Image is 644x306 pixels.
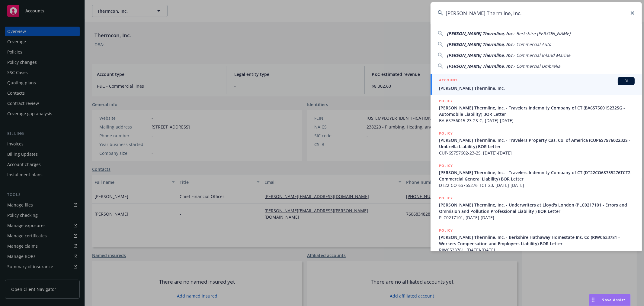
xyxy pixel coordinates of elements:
[439,214,635,221] span: PLC0217101, [DATE]-[DATE]
[439,130,453,136] h5: POLICY
[589,294,631,306] button: Nova Assist
[439,77,457,84] h5: ACCOUNT
[514,31,571,36] span: - Berkshire [PERSON_NAME]
[439,182,635,188] span: DT22-CO-6S755276-TCT-23, [DATE]-[DATE]
[431,2,642,24] input: Search...
[431,127,642,159] a: POLICY[PERSON_NAME] Thermline, Inc. - Travelers Property Cas. Co. of America (CUP6S757602232S - U...
[439,150,635,156] span: CUP-6S757602-23-2S, [DATE]-[DATE]
[439,227,453,233] h5: POLICY
[431,224,642,256] a: POLICY[PERSON_NAME] Thermline, Inc. - Berkshire Hathaway Homestate Ins. Co (RIWC533781 - Workers ...
[439,202,635,214] span: [PERSON_NAME] Thermline, Inc. - Underwriters at Lloyd's London (PLC0217101 - Errors and Ommision ...
[439,247,635,253] span: RIWC533781, [DATE]-[DATE]
[431,74,642,95] a: ACCOUNTBI[PERSON_NAME] Thermline, Inc.
[439,195,453,201] h5: POLICY
[431,159,642,192] a: POLICY[PERSON_NAME] Thermline, Inc. - Travelers Indemnity Company of CT (DT22CO6S755276TCT2 - Com...
[514,41,551,47] span: - Commercial Auto
[439,105,635,117] span: [PERSON_NAME] Thermline, Inc. - Travelers Indemnity Company of CT (BA6S756015232SG - Automobile L...
[431,192,642,224] a: POLICY[PERSON_NAME] Thermline, Inc. - Underwriters at Lloyd's London (PLC0217101 - Errors and Omm...
[439,163,453,169] h5: POLICY
[620,78,632,84] span: BI
[439,117,635,124] span: BA-6S756015-23-2S-G, [DATE]-[DATE]
[514,52,570,58] span: - Commercial Inland Marine
[439,234,635,247] span: [PERSON_NAME] Thermline, Inc. - Berkshire Hathaway Homestate Ins. Co (RIWC533781 - Workers Compen...
[447,41,514,47] span: [PERSON_NAME] Thermline, Inc.
[439,169,635,182] span: [PERSON_NAME] Thermline, Inc. - Travelers Indemnity Company of CT (DT22CO6S755276TCT2 - Commercia...
[439,85,635,91] span: [PERSON_NAME] Thermline, Inc.
[439,137,635,150] span: [PERSON_NAME] Thermline, Inc. - Travelers Property Cas. Co. of America (CUP6S757602232S - Umbrell...
[447,52,514,58] span: [PERSON_NAME] Thermline, Inc.
[602,297,626,302] span: Nova Assist
[439,98,453,104] h5: POLICY
[589,294,597,306] div: Drag to move
[447,63,514,69] span: [PERSON_NAME] Thermline, Inc.
[447,31,514,36] span: [PERSON_NAME] Thermline, Inc.
[514,63,560,69] span: - Commercial Umbrella
[431,95,642,127] a: POLICY[PERSON_NAME] Thermline, Inc. - Travelers Indemnity Company of CT (BA6S756015232SG - Automo...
